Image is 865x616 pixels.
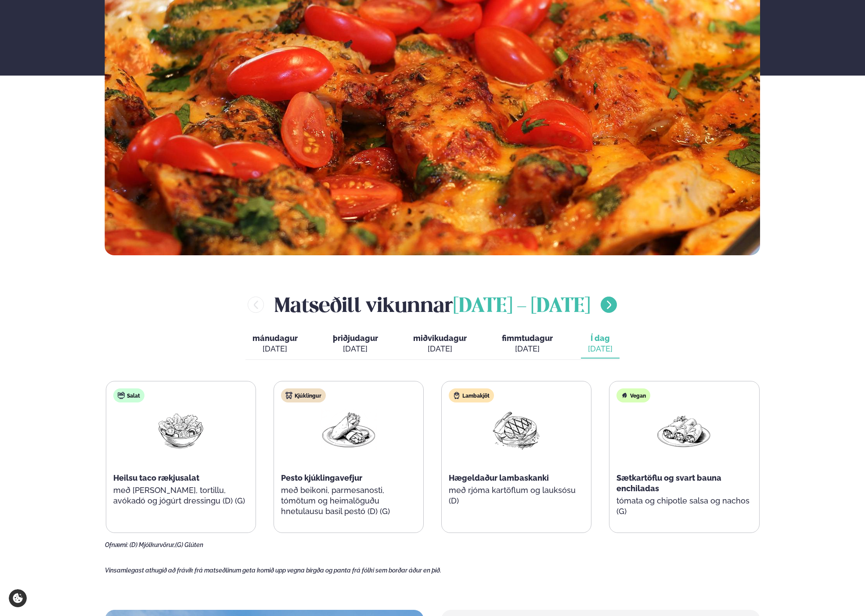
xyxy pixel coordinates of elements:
[130,541,175,548] span: (D) Mjólkurvörur,
[118,392,125,399] img: salad.svg
[113,388,144,402] div: Salat
[153,409,209,450] img: Salad.png
[406,330,474,359] button: miðvikudagur [DATE]
[656,409,712,451] img: Enchilada.png
[321,409,377,450] img: Wraps.png
[495,330,560,359] button: fimmtudagur [DATE]
[502,344,553,354] div: [DATE]
[281,388,326,402] div: Kjúklingur
[281,473,362,482] span: Pesto kjúklingavefjur
[252,333,298,343] span: mánudagur
[621,392,628,399] img: Vegan.svg
[453,297,590,316] span: [DATE] - [DATE]
[105,541,128,548] span: Ofnæmi:
[333,333,378,343] span: þriðjudagur
[601,297,617,313] button: menu-btn-right
[616,496,752,517] p: tómata og chipotle salsa og nachos (G)
[9,589,27,607] a: Cookie settings
[502,333,553,343] span: fimmtudagur
[616,388,650,402] div: Vegan
[252,344,298,354] div: [DATE]
[581,330,620,359] button: Í dag [DATE]
[449,485,584,506] p: með rjóma kartöflum og lauksósu (D)
[113,485,249,506] p: með [PERSON_NAME], tortillu, avókadó og jógúrt dressingu (D) (G)
[588,344,613,354] div: [DATE]
[274,290,590,319] h2: Matseðill vikunnar
[449,473,549,482] span: Hægeldaður lambaskanki
[105,567,441,574] span: Vinsamlegast athugið að frávik frá matseðlinum geta komið upp vegna birgða og panta frá fólki sem...
[413,333,467,343] span: miðvikudagur
[333,344,378,354] div: [DATE]
[326,330,385,359] button: þriðjudagur [DATE]
[175,541,203,548] span: (G) Glúten
[285,392,292,399] img: chicken.svg
[245,330,305,359] button: mánudagur [DATE]
[453,392,460,399] img: Lamb.svg
[588,333,613,344] span: Í dag
[113,473,199,482] span: Heilsu taco rækjusalat
[413,344,467,354] div: [DATE]
[488,409,544,450] img: Beef-Meat.png
[616,473,721,493] span: Sætkartöflu og svart bauna enchiladas
[449,388,494,402] div: Lambakjöt
[248,297,264,313] button: menu-btn-left
[281,485,416,517] p: með beikoni, parmesanosti, tómötum og heimalöguðu hnetulausu basil pestó (D) (G)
